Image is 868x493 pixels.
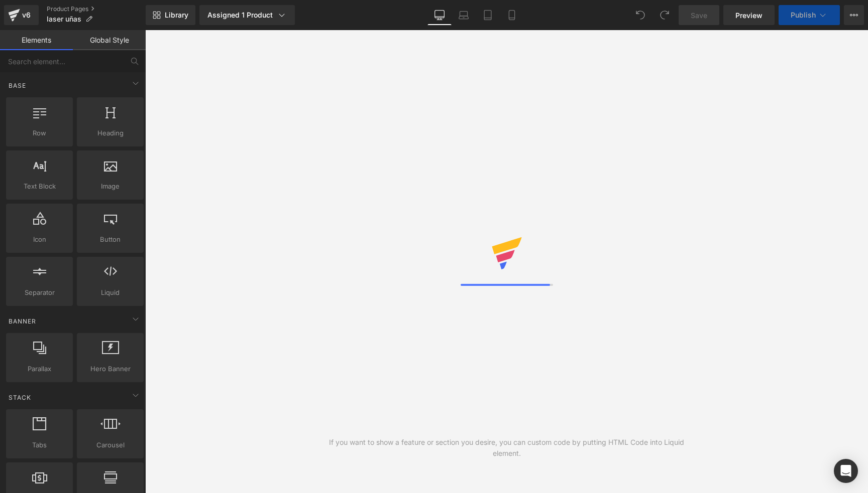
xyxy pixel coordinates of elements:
span: Base [8,81,27,90]
span: Icon [9,234,70,245]
span: Banner [8,316,37,326]
span: Library [165,11,188,20]
span: Image [80,181,141,192]
span: laser uñas [47,15,81,23]
span: Tabs [9,440,70,450]
span: Liquid [80,287,141,298]
span: Save [691,10,707,21]
span: Heading [80,128,141,138]
div: v6 [20,9,33,22]
a: Laptop [452,5,476,25]
button: Redo [655,5,675,25]
a: v6 [4,5,39,25]
a: Tablet [476,5,500,25]
span: Stack [8,393,32,402]
span: Carousel [80,440,141,450]
button: Undo [630,5,650,25]
a: Mobile [500,5,524,25]
a: Global Style [73,30,146,50]
button: More [844,5,864,25]
span: Hero Banner [80,364,141,374]
span: Button [80,234,141,245]
a: New Library [146,5,195,25]
div: Assigned 1 Product [207,10,287,20]
button: Publish [779,5,840,25]
span: Separator [9,287,70,298]
div: Open Intercom Messenger [834,459,858,483]
span: Row [9,128,70,138]
a: Desktop [427,5,452,25]
span: Text Block [9,181,70,192]
span: Parallax [9,364,70,374]
a: Product Pages [47,5,146,13]
div: If you want to show a feature or section you desire, you can custom code by putting HTML Code int... [326,437,688,459]
a: Preview [723,5,775,25]
span: Publish [791,11,816,19]
span: Preview [735,10,763,21]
